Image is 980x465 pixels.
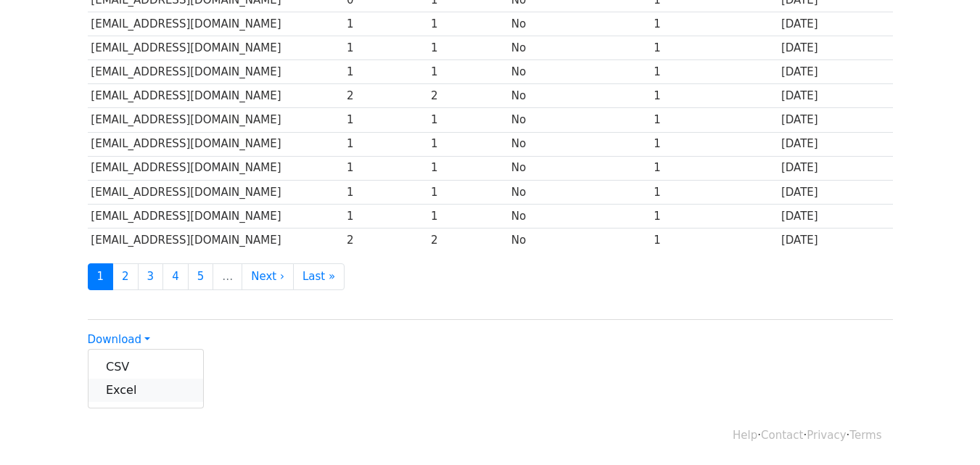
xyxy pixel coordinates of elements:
[427,60,508,84] td: 1
[293,263,345,290] a: Last »
[88,12,344,36] td: [EMAIL_ADDRESS][DOMAIN_NAME]
[650,60,778,84] td: 1
[508,132,650,156] td: No
[508,156,650,180] td: No
[778,12,892,36] td: [DATE]
[508,12,650,36] td: No
[427,84,508,108] td: 2
[778,228,892,252] td: [DATE]
[650,84,778,108] td: 1
[427,108,508,132] td: 1
[88,355,203,379] a: CSV
[88,228,344,252] td: [EMAIL_ADDRESS][DOMAIN_NAME]
[778,204,892,228] td: [DATE]
[427,36,508,60] td: 1
[162,263,189,290] a: 4
[807,429,846,442] a: Privacy
[650,12,778,36] td: 1
[88,263,114,290] a: 1
[508,108,650,132] td: No
[343,180,427,204] td: 1
[907,395,980,465] iframe: Chat Widget
[849,429,881,442] a: Terms
[733,429,757,442] a: Help
[778,156,892,180] td: [DATE]
[343,204,427,228] td: 1
[650,204,778,228] td: 1
[343,156,427,180] td: 1
[88,204,344,228] td: [EMAIL_ADDRESS][DOMAIN_NAME]
[88,84,344,108] td: [EMAIL_ADDRESS][DOMAIN_NAME]
[88,36,344,60] td: [EMAIL_ADDRESS][DOMAIN_NAME]
[778,84,892,108] td: [DATE]
[508,36,650,60] td: No
[650,132,778,156] td: 1
[88,156,344,180] td: [EMAIL_ADDRESS][DOMAIN_NAME]
[427,228,508,252] td: 2
[112,263,139,290] a: 2
[761,429,803,442] a: Contact
[650,228,778,252] td: 1
[343,228,427,252] td: 2
[778,108,892,132] td: [DATE]
[650,36,778,60] td: 1
[427,180,508,204] td: 1
[343,84,427,108] td: 2
[508,228,650,252] td: No
[778,60,892,84] td: [DATE]
[88,60,344,84] td: [EMAIL_ADDRESS][DOMAIN_NAME]
[343,60,427,84] td: 1
[650,108,778,132] td: 1
[778,36,892,60] td: [DATE]
[427,156,508,180] td: 1
[650,180,778,204] td: 1
[88,108,344,132] td: [EMAIL_ADDRESS][DOMAIN_NAME]
[88,132,344,156] td: [EMAIL_ADDRESS][DOMAIN_NAME]
[188,263,214,290] a: 5
[138,263,164,290] a: 3
[242,263,294,290] a: Next ›
[427,12,508,36] td: 1
[778,180,892,204] td: [DATE]
[427,204,508,228] td: 1
[508,204,650,228] td: No
[88,180,344,204] td: [EMAIL_ADDRESS][DOMAIN_NAME]
[88,333,150,346] a: Download
[508,84,650,108] td: No
[88,379,203,402] a: Excel
[778,132,892,156] td: [DATE]
[427,132,508,156] td: 1
[650,156,778,180] td: 1
[343,36,427,60] td: 1
[508,180,650,204] td: No
[343,108,427,132] td: 1
[343,132,427,156] td: 1
[343,12,427,36] td: 1
[508,60,650,84] td: No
